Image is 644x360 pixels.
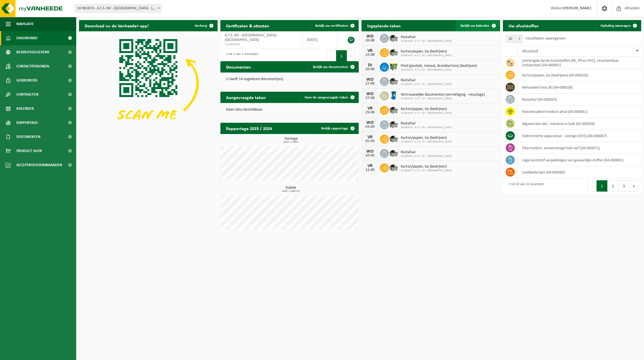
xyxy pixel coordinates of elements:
p: Geen data beschikbaar. [226,108,353,112]
div: 27-08 [364,82,376,86]
div: WO [364,92,376,96]
span: Navigatie [16,17,34,31]
h3: Tonnage [223,137,359,144]
span: Restafval [401,78,452,83]
span: Vertrouwelijke documenten (vernietiging - recyclage) [401,93,485,97]
span: 10-981873 - A.T.S. NV - [GEOGRAPHIC_DATA] [401,169,452,172]
a: Bekijk uw documenten [308,61,358,73]
td: afgewerkte olie - industrie in bulk (04-000056) [518,118,641,130]
td: filtermatten, verontreinigd met verf (04-000071) [518,142,641,154]
div: 26-08 [364,67,376,71]
span: Product Shop [16,144,42,158]
td: elektronische apparatuur - overige (OVE) (04-000067) [518,130,641,142]
div: WO [364,34,376,39]
span: A.T.S. NV - [GEOGRAPHIC_DATA] - [GEOGRAPHIC_DATA] [225,33,278,42]
span: Verberg [195,24,207,28]
h2: Aangevraagde taken [220,92,271,103]
span: Karton/papier, los (bedrijven) [401,107,452,111]
span: 10-981873 - A.T.S. NV - [GEOGRAPHIC_DATA] [401,111,452,115]
span: Restafval [401,121,452,126]
span: Bekijk uw certificaten [315,24,348,28]
td: gemengde harde kunststoffen (PE, PP en PVC), recycleerbaar (industrieel) (04-000001) [518,57,641,69]
h2: Rapportage 2025 / 2024 [220,123,278,134]
span: Karton/papier, los (bedrijven) [401,49,452,54]
td: lege kunststof verpakkingen van gevaarlijke stoffen (04-000081) [518,154,641,166]
span: Toon de aangevraagde taken [305,96,348,99]
img: WB-5000-GAL-GY-01 [389,148,398,158]
div: 22-08 [364,53,376,57]
a: Bekijk uw kalender [456,20,500,31]
div: 27-08 [364,96,376,100]
div: 1 tot 10 van 22 resultaten [506,180,544,192]
a: Bekijk rapportage [317,123,358,134]
td: risicohoudend medisch afval (04-000041) [518,106,641,118]
div: WO [364,77,376,82]
h2: Download nu de Vanheede+ app! [79,20,154,31]
button: Previous [588,180,597,192]
a: Toon de aangevraagde taken [300,92,358,103]
span: Restafval [401,35,452,39]
button: 2 [608,180,619,192]
a: Bekijk uw certificaten [311,20,358,31]
td: [DATE] [303,31,337,48]
img: WB-5000-GAL-GY-01 [389,76,398,86]
img: WB-5000-GAL-GY-01 [389,119,398,129]
img: WB-1100-HPE-GN-50 [389,62,398,71]
div: 20-08 [364,39,376,43]
span: Bekijk uw kalender [461,24,490,28]
img: WB-5000-GAL-GY-01 [389,134,398,143]
span: 2025: 2,500 m3 [223,190,359,193]
div: VR [364,164,376,168]
span: Bekijk uw documenten [313,65,348,69]
span: 10-981873 - A.T.S. NV - [GEOGRAPHIC_DATA] [401,155,452,158]
span: Contracten [16,87,38,102]
h2: Uw afvalstoffen [503,20,544,31]
span: Rapportage [16,116,38,130]
a: Ophaling aanvragen [596,20,641,31]
span: 10-981873 - A.T.S. NV - [GEOGRAPHIC_DATA] [401,126,452,129]
span: Pmd (plastiek, metaal, drankkartons) (bedrijven) [401,64,477,68]
button: Next [347,50,356,62]
div: 10-09 [364,154,376,158]
button: Previous [327,50,336,62]
div: 03-09 [364,125,376,129]
span: 10-981873 - A.T.S. NV - [GEOGRAPHIC_DATA] [401,97,485,100]
img: WB-0240-HPE-BE-09 [389,91,398,100]
div: VR [364,106,376,111]
span: Gebruikers [16,73,38,87]
h2: Ingeplande taken [362,20,406,31]
span: 10 [506,35,523,43]
label: resultaten weergeven [525,36,566,41]
button: 1 [597,180,608,192]
img: WB-5000-GAL-GY-01 [389,163,398,172]
div: WO [364,149,376,154]
button: Next [630,180,638,192]
div: VR [364,135,376,139]
td: restafval (04-000029) [518,93,641,106]
span: Bedrijfsgegevens [16,45,49,59]
div: 05-09 [364,139,376,143]
button: 1 [336,50,347,62]
span: Kalender [16,102,34,116]
img: WB-5000-GAL-GY-01 [389,33,398,43]
span: Dashboard [16,31,38,45]
span: 10-981873 - A.T.S. NV - LANGERBRUGGE - GENT [75,4,162,13]
td: behandeld hout (B) (04-000028) [518,81,641,93]
span: 10-981873 - A.T.S. NV - [GEOGRAPHIC_DATA] [401,54,452,57]
span: 10 [506,35,522,43]
div: 12-09 [364,168,376,172]
div: 29-08 [364,111,376,115]
span: Afvalstof [522,49,538,54]
span: Ophaling aanvragen [601,24,631,28]
td: karton/papier, los (bedrijven) (04-000026) [518,69,641,81]
img: WB-5000-GAL-GY-01 [389,105,398,115]
span: Karton/papier, los (bedrijven) [401,164,452,169]
span: Contactpersonen [16,59,49,73]
div: 1 tot 1 van 1 resultaten [223,50,258,62]
span: Acceptatievoorwaarden [16,158,62,172]
button: 3 [619,180,630,192]
button: Verberg [190,20,217,31]
div: DI [364,63,376,67]
div: VR [364,49,376,53]
img: WB-5000-GAL-GY-01 [389,47,398,57]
